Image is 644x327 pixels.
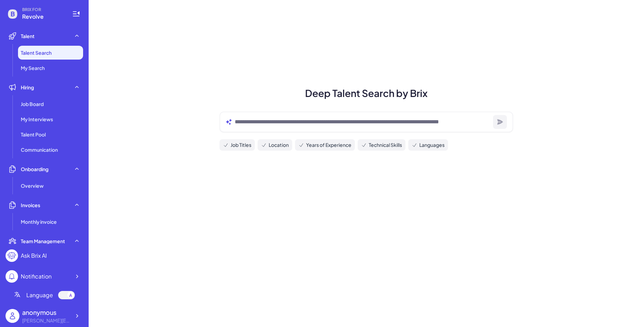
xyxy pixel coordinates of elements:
[419,141,445,149] span: Languages
[21,100,44,107] span: Job Board
[21,84,34,91] span: Hiring
[22,12,64,21] span: Revolve
[21,202,40,209] span: Invoices
[21,166,48,173] span: Onboarding
[21,218,57,225] span: Monthly invoice
[21,33,35,39] span: Talent
[369,141,402,149] span: Technical Skills
[21,182,44,189] span: Overview
[306,141,351,149] span: Years of Experience
[22,317,71,324] div: daniel.wu@revolveclothing.com
[26,291,53,299] span: Language
[22,7,64,12] span: BRIX FOR
[21,131,46,138] span: Talent Pool
[21,251,47,260] div: Ask Brix AI
[21,146,58,153] span: Communication
[231,141,251,149] span: Job Titles
[21,272,52,281] div: Notification
[21,116,53,123] span: My Interviews
[21,49,52,56] span: Talent Search
[21,238,65,245] span: Team Management
[22,308,71,317] div: anonymous
[211,86,521,100] h1: Deep Talent Search by Brix
[21,64,45,71] span: My Search
[6,309,19,323] img: user_logo.png
[269,141,289,149] span: Location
